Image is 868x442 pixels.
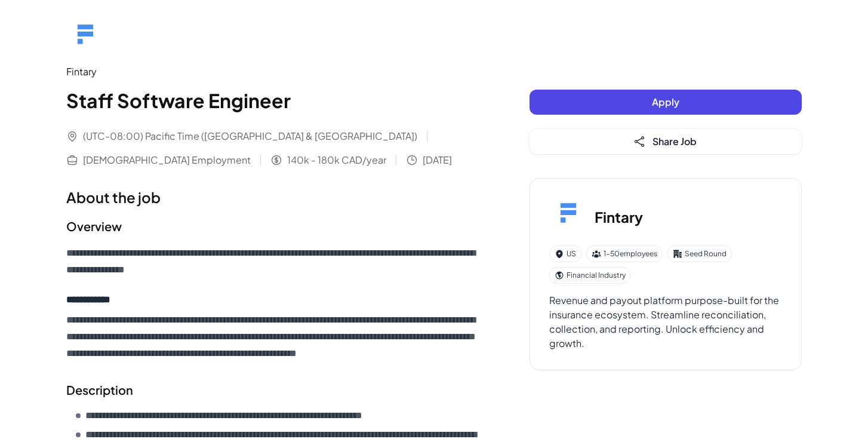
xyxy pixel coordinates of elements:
[549,293,782,351] div: Revenue and payout platform purpose-built for the insurance ecosystem. Streamline reconciliation,...
[595,206,643,228] h3: Fintary
[66,86,482,115] h1: Staff Software Engineer
[652,135,697,148] span: Share Job
[667,245,732,262] div: Seed Round
[66,65,482,79] div: Fintary
[83,129,417,143] span: (UTC-08:00) Pacific Time ([GEOGRAPHIC_DATA] & [GEOGRAPHIC_DATA])
[83,153,251,167] span: [DEMOGRAPHIC_DATA] Employment
[549,198,587,236] img: Fi
[66,186,482,208] h1: About the job
[530,90,802,115] button: Apply
[66,217,482,235] h2: Overview
[586,245,663,262] div: 1-50 employees
[66,381,482,399] h2: Description
[652,96,679,108] span: Apply
[549,267,631,284] div: Financial Industry
[287,153,386,167] span: 140k - 180k CAD/year
[66,19,104,57] img: Fi
[530,129,802,154] button: Share Job
[549,245,581,262] div: US
[423,153,452,167] span: [DATE]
